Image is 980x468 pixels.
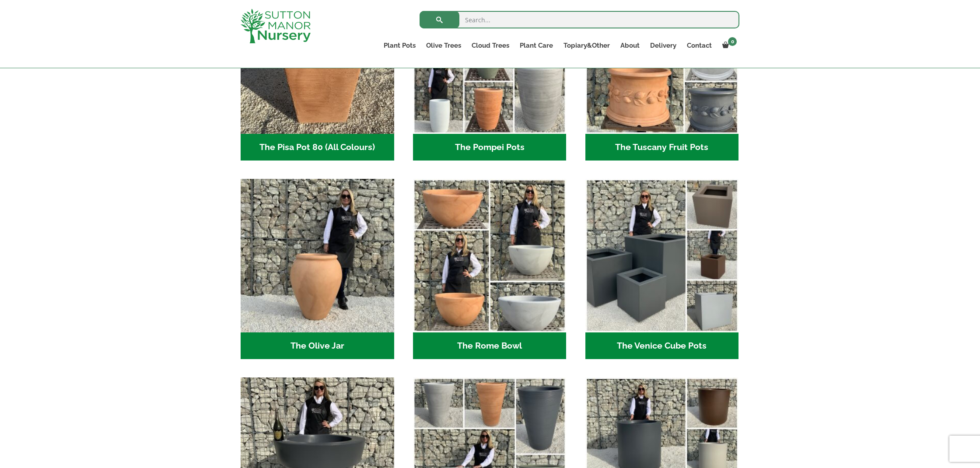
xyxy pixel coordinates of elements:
a: Plant Pots [378,39,421,52]
a: Delivery [645,39,682,52]
a: Olive Trees [421,39,466,52]
h2: The Pompei Pots [413,134,567,161]
a: Plant Care [514,39,558,52]
a: Visit product category The Rome Bowl [413,179,567,359]
h2: The Venice Cube Pots [585,332,739,360]
input: Search... [420,11,739,28]
img: The Olive Jar [241,179,394,332]
img: The Venice Cube Pots [585,179,739,332]
span: 0 [728,37,737,46]
h2: The Rome Bowl [413,332,567,360]
h2: The Pisa Pot 80 (All Colours) [241,134,394,161]
img: The Rome Bowl [413,179,567,332]
a: Topiary&Other [558,39,615,52]
h2: The Tuscany Fruit Pots [585,134,739,161]
a: Visit product category The Venice Cube Pots [585,179,739,359]
a: Contact [682,39,717,52]
h2: The Olive Jar [241,332,394,360]
a: About [615,39,645,52]
a: Cloud Trees [466,39,514,52]
a: Visit product category The Olive Jar [241,179,394,359]
img: logo [241,9,311,43]
a: 0 [717,39,739,52]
